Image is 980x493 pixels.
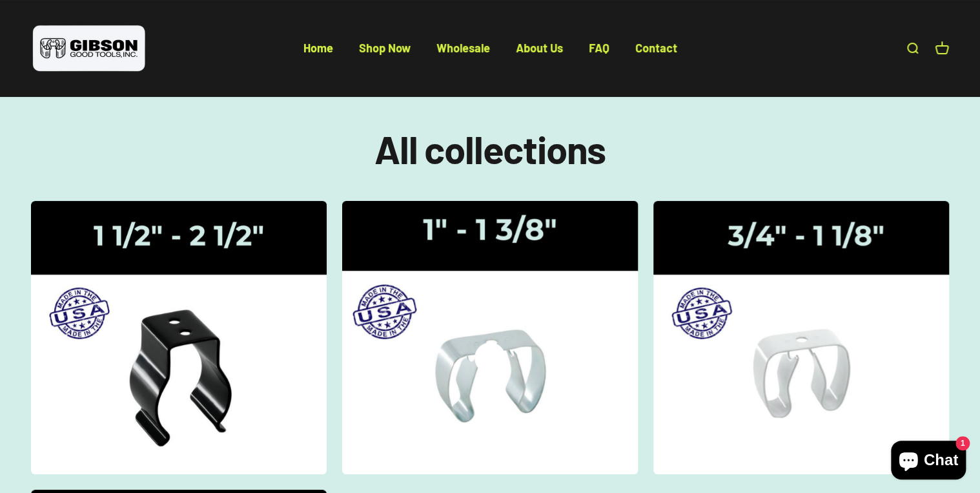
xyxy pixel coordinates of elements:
[887,441,970,483] inbox-online-store-chat: Shopify online store chat
[31,127,949,170] h1: All collections
[333,193,646,482] img: Gripper Clips | 1" - 1 3/8"
[635,41,677,55] a: Contact
[303,41,333,55] a: Home
[436,41,490,55] a: Wholesale
[342,201,638,474] a: Gripper Clips | 1" - 1 3/8"
[31,201,327,474] img: Gibson gripper clips one and a half inch to two and a half inches
[653,201,949,474] img: Gripper Clips | 3/4" - 1 1/8"
[359,41,411,55] a: Shop Now
[516,41,563,55] a: About Us
[589,41,609,55] a: FAQ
